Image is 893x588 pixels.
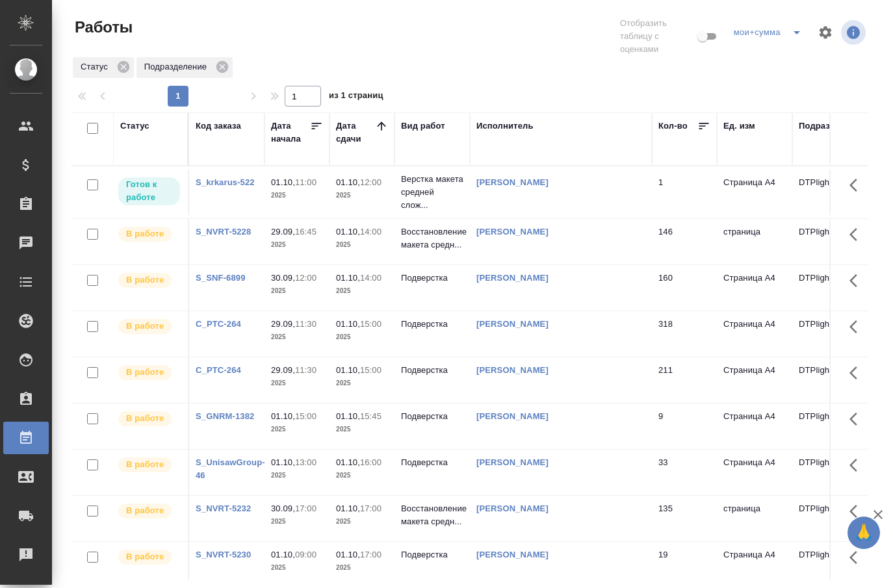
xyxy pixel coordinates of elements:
p: В работе [126,550,164,563]
td: 146 [652,219,717,264]
p: 2025 [336,515,388,528]
span: Отобразить таблицу с оценками [620,17,695,56]
a: [PERSON_NAME] [476,457,549,467]
p: В работе [126,458,164,471]
div: Дата начала [271,120,310,146]
div: Исполнитель выполняет работу [117,456,181,474]
a: [PERSON_NAME] [476,365,549,375]
p: Восстановление макета средн... [401,502,463,528]
div: Исполнитель выполняет работу [117,410,181,428]
a: [PERSON_NAME] [476,227,549,236]
p: 2025 [271,515,323,528]
a: S_SNF-6899 [196,273,246,283]
a: S_NVRT-5230 [196,550,251,559]
td: 1 [652,170,717,215]
button: Здесь прячутся важные кнопки [842,496,873,527]
div: split button [731,22,810,43]
p: В работе [126,274,164,287]
p: Подверстка [401,272,463,285]
a: S_krkarus-522 [196,177,255,187]
button: 🙏 [848,517,880,549]
p: Подверстка [401,364,463,377]
p: 17:00 [295,504,317,513]
p: 01.10, [336,177,360,187]
p: 16:45 [295,227,317,236]
button: Здесь прячутся важные кнопки [842,170,873,201]
p: 01.10, [336,411,360,421]
p: 2025 [271,285,323,298]
span: Посмотреть информацию [841,20,868,45]
p: 2025 [271,331,323,344]
p: Подверстка [401,456,463,469]
div: Исполнитель выполняет работу [117,318,181,335]
p: 01.10, [336,273,360,283]
p: Подверстка [401,318,463,331]
p: 15:00 [295,411,317,421]
span: Работы [71,17,133,38]
div: Исполнитель выполняет работу [117,225,181,243]
p: 2025 [336,469,388,482]
td: 33 [652,450,717,495]
div: Вид работ [401,120,445,133]
button: Здесь прячутся важные кнопки [842,403,873,435]
div: Статус [120,120,149,133]
td: DTPlight [792,542,868,587]
div: Исполнитель выполняет работу [117,502,181,520]
button: Здесь прячутся важные кнопки [842,265,873,296]
span: 🙏 [853,519,875,546]
p: 14:00 [360,227,382,236]
p: 11:00 [295,177,317,187]
td: DTPlight [792,219,868,264]
td: страница [717,496,792,541]
p: 30.09, [271,273,295,283]
span: из 1 страниц [329,88,383,107]
p: Статус [81,60,112,73]
a: [PERSON_NAME] [476,273,549,283]
div: Исполнитель выполняет работу [117,272,181,289]
div: Код заказа [196,120,241,133]
td: Страница А4 [717,170,792,215]
p: Подверстка [401,548,463,561]
p: Верстка макета средней слож... [401,173,463,212]
p: 12:00 [360,177,382,187]
div: Подразделение [136,57,233,78]
div: Ед. изм [723,120,755,133]
button: Здесь прячутся важные кнопки [842,357,873,389]
p: 01.10, [271,411,295,421]
td: 19 [652,542,717,587]
p: 12:00 [295,273,317,283]
td: DTPlight [792,170,868,215]
p: Подверстка [401,410,463,423]
p: 2025 [271,238,323,251]
td: Страница А4 [717,403,792,449]
p: 2025 [271,423,323,436]
p: 15:45 [360,411,382,421]
p: 2025 [336,331,388,344]
td: Страница А4 [717,311,792,357]
p: 01.10, [336,227,360,236]
td: Страница А4 [717,265,792,311]
p: Восстановление макета средн... [401,225,463,251]
a: C_PTC-264 [196,365,241,375]
td: 160 [652,265,717,311]
button: Здесь прячутся важные кнопки [842,450,873,481]
p: 14:00 [360,273,382,283]
p: 15:00 [360,365,382,375]
td: Страница А4 [717,450,792,495]
p: 17:00 [360,504,382,513]
a: [PERSON_NAME] [476,504,549,513]
a: [PERSON_NAME] [476,411,549,421]
td: Страница А4 [717,357,792,403]
p: 01.10, [271,177,295,187]
p: 2025 [336,238,388,251]
div: Подразделение [799,120,866,133]
td: 318 [652,311,717,357]
td: 135 [652,496,717,541]
p: 2025 [271,561,323,574]
p: 11:30 [295,319,317,329]
p: 01.10, [271,550,295,559]
div: Дата сдачи [336,120,375,146]
p: 01.10, [336,457,360,467]
p: Подразделение [144,60,211,73]
p: В работе [126,366,164,379]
